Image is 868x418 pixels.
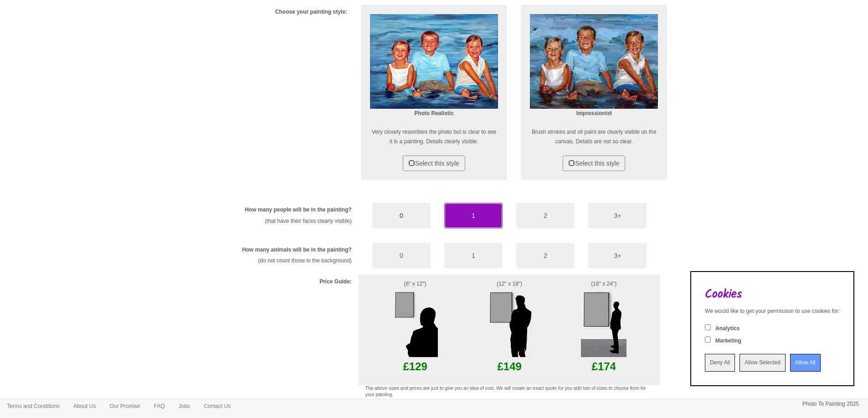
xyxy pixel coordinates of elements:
[530,14,658,109] img: Impressionist
[516,243,575,268] button: 2
[444,203,503,228] button: 1
[705,354,735,372] input: Deny All
[370,14,498,109] img: Realism
[563,156,625,171] button: Select this style
[197,399,237,413] a: Contact Us
[478,279,540,289] p: (12" x 18")
[275,8,347,16] label: Choose your painting style:
[715,325,740,332] label: Analytics
[487,289,532,357] img: Example size of a Midi painting
[554,357,654,376] p: £174
[365,279,465,289] p: (8" x 12")
[588,203,647,228] button: 3+
[554,279,654,289] p: (16" x 24")
[715,337,741,345] label: Marketing
[588,243,647,268] button: 3+
[319,278,352,286] label: Price Guide:
[530,127,658,146] p: Brush strokes and oil paint are clearly visible on the canvas. Details are not so clear.
[370,109,498,118] p: Photo Realistic
[403,156,465,171] button: Select this style
[372,203,431,228] button: 0
[172,399,197,413] a: Jobs
[365,357,465,376] p: £129
[478,357,540,376] p: £149
[444,243,503,268] button: 1
[215,217,352,226] p: (that have their faces clearly visible)
[740,354,786,372] input: Allow Selected
[790,354,821,372] input: Allow All
[581,289,627,357] img: Example size of a large painting
[392,289,438,357] img: Example size of a small painting
[372,243,431,268] button: 0
[530,109,658,118] p: Impressionist
[242,246,352,254] label: How many animals will be in the painting?
[365,385,654,398] p: The above sizes and prices are just to give you an idea of cost. We will create an exact quote fo...
[705,307,840,315] div: We would like to get your permission to use cookies for:
[802,399,859,409] p: Photo To Painting 2025
[215,256,352,266] p: (do not count those in the background)
[147,399,172,413] a: FAQ
[67,399,103,413] a: About Us
[103,399,147,413] a: Our Promise
[516,203,575,228] button: 2
[705,288,840,301] h2: Cookies
[245,206,352,214] label: How many people will be in the painting?
[370,127,498,146] p: Very closely resembles the photo but is clear to see it is a painting. Details clearly visible.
